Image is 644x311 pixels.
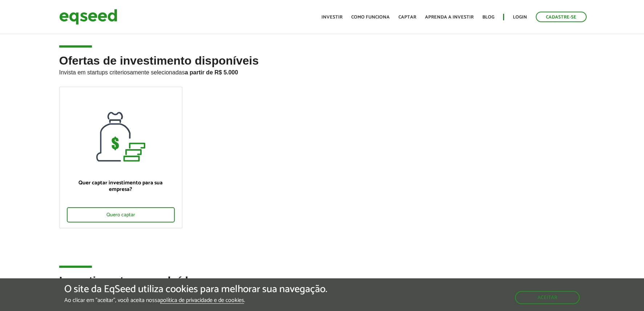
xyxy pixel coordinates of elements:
p: Quer captar investimento para sua empresa? [67,180,175,193]
a: Login [513,15,527,20]
h2: Investimentos concluídos com sucesso [59,275,585,298]
a: Aprenda a investir [425,15,474,20]
h2: Ofertas de investimento disponíveis [59,54,585,87]
a: Blog [482,15,494,20]
a: Como funciona [351,15,390,20]
strong: a partir de R$ 5.000 [185,69,238,75]
a: Cadastre-se [536,12,587,22]
a: Quer captar investimento para sua empresa? Quero captar [59,87,182,228]
p: Ao clicar em "aceitar", você aceita nossa . [64,297,327,304]
a: política de privacidade e de cookies [160,298,244,304]
div: Quero captar [67,207,175,222]
a: Investir [321,15,343,20]
a: Captar [398,15,416,20]
p: Invista em startups criteriosamente selecionadas [59,67,585,76]
h5: O site da EqSeed utiliza cookies para melhorar sua navegação. [64,284,327,295]
img: EqSeed [59,7,117,26]
button: Aceitar [515,291,580,304]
